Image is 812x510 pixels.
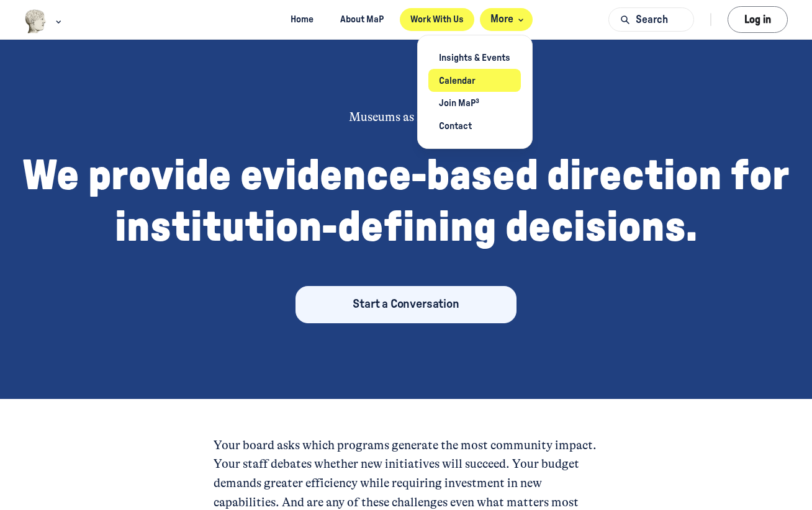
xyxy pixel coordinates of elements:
[24,9,47,34] img: Museums as Progress logo
[490,11,527,28] span: More
[428,47,521,69] a: Insights & Events
[428,115,521,138] a: Contact
[428,92,521,115] a: Join MaP³
[174,108,638,127] p: Museums as Progress
[1,119,35,133] span: Email
[279,8,324,31] a: Home
[428,69,521,92] a: Calendar
[295,286,517,323] a: Start a Conversation
[329,8,394,31] a: About MaP
[1,135,384,163] input: Enter email
[309,293,504,316] p: Start a Conversation
[1,73,384,102] input: Enter name
[728,6,788,33] button: Log in
[480,8,533,31] button: More
[1,178,384,207] button: Send Me the Newsletter
[24,8,65,35] button: Museums as Progress logo
[15,151,797,254] p: We provide evidence-based direction for institution-defining decisions.
[608,7,694,32] button: Search
[400,8,475,31] a: Work With Us
[1,56,36,71] span: Name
